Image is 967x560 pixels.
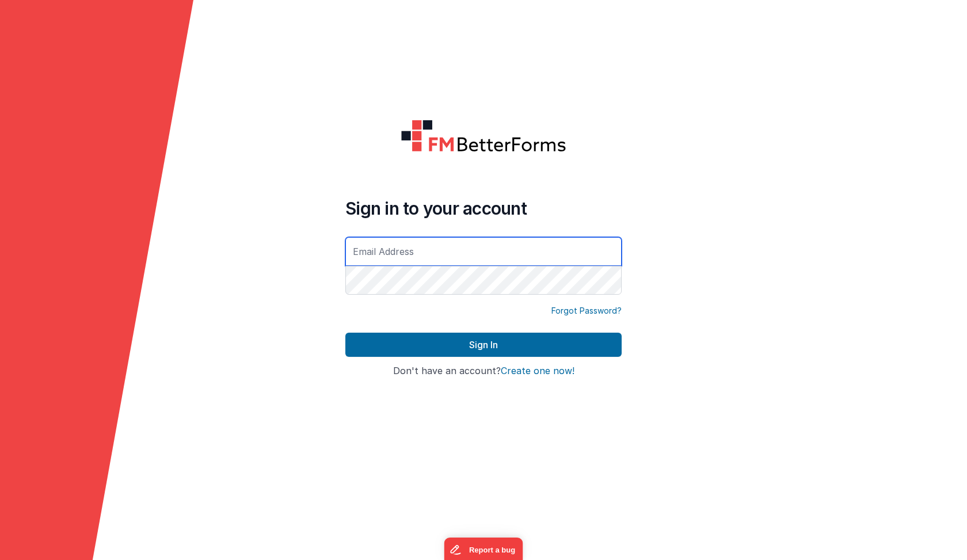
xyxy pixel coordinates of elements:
[345,237,622,266] input: Email Address
[551,305,622,317] a: Forgot Password?
[345,333,622,357] button: Sign In
[345,366,622,376] h4: Don't have an account?
[501,366,574,376] button: Create one now!
[345,198,622,219] h4: Sign in to your account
